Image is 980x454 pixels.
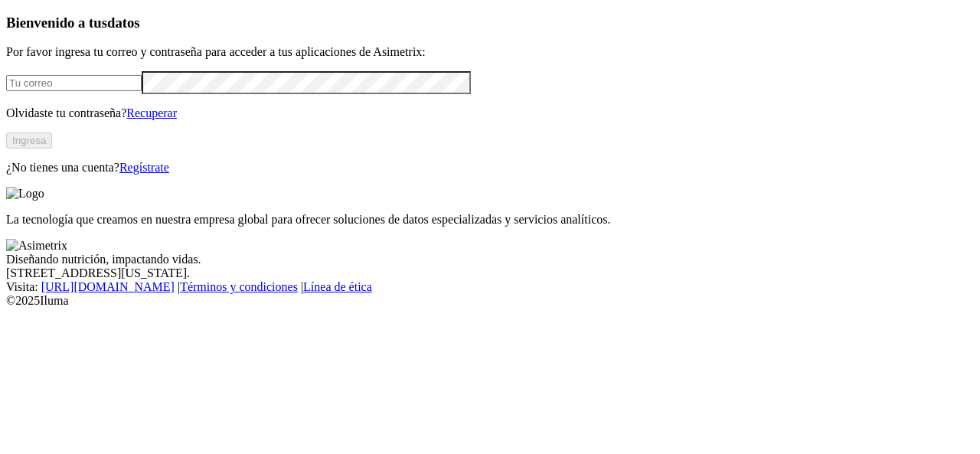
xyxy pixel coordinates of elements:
[6,294,974,308] div: © 2025 Iluma
[126,106,177,119] a: Recuperar
[6,161,974,175] p: ¿No tienes una cuenta?
[6,280,974,294] div: Visita : | |
[6,253,974,266] div: Diseñando nutrición, impactando vidas.
[6,45,974,59] p: Por favor ingresa tu correo y contraseña para acceder a tus aplicaciones de Asimetrix:
[107,15,140,31] span: datos
[6,213,974,227] p: La tecnología que creamos en nuestra empresa global para ofrecer soluciones de datos especializad...
[303,280,372,293] a: Línea de ética
[6,266,974,280] div: [STREET_ADDRESS][US_STATE].
[6,239,67,253] img: Asimetrix
[6,187,44,201] img: Logo
[180,280,298,293] a: Términos y condiciones
[119,161,169,174] a: Regístrate
[6,75,142,91] input: Tu correo
[6,132,52,149] button: Ingresa
[6,106,974,120] p: Olvidaste tu contraseña?
[6,15,974,31] h3: Bienvenido a tus
[41,280,175,293] a: [URL][DOMAIN_NAME]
